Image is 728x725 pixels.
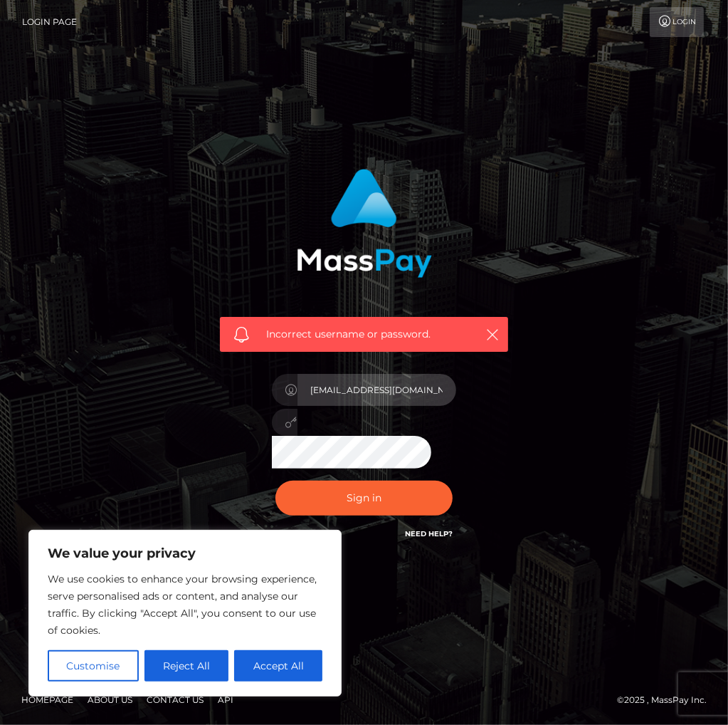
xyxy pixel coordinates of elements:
[275,481,453,516] button: Sign in
[405,529,453,538] a: Need Help?
[22,7,77,37] a: Login Page
[144,650,229,682] button: Reject All
[141,689,209,711] a: Contact Us
[28,530,342,697] div: We value your privacy
[617,692,717,708] div: © 2025 , MassPay Inc.
[82,689,138,711] a: About Us
[48,650,139,682] button: Customise
[48,570,322,639] p: We use cookies to enhance your browsing experience, serve personalised ads or content, and analys...
[16,689,79,711] a: Homepage
[297,374,457,406] input: Username...
[297,169,432,278] img: MassPay Login
[266,327,469,342] span: Incorrect username or password.
[234,650,322,682] button: Accept All
[48,545,322,562] p: We value your privacy
[212,689,239,711] a: API
[650,7,704,37] a: Login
